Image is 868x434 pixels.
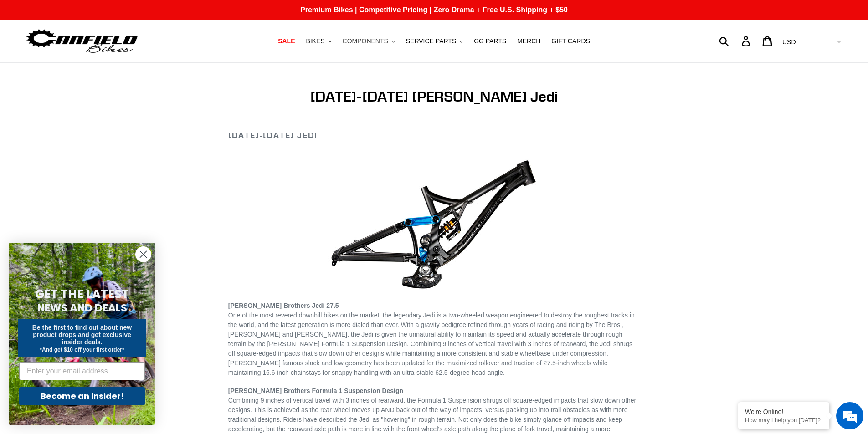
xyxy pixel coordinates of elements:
a: GG PARTS [469,35,511,47]
a: SALE [273,35,299,47]
img: Canfield Bikes [25,27,139,56]
span: One of the most revered downhill bikes on the market, the legendary Jedi is a two-wheeled weapon ... [228,311,635,376]
input: Search [724,31,747,51]
a: GIFT CARDS [547,35,595,47]
h2: [DATE]-[DATE] Jedi [228,130,640,140]
span: Be the first to find out about new product drops and get exclusive insider deals. [32,324,132,346]
span: GET THE LATEST [35,286,129,302]
b: [PERSON_NAME] Brothers Jedi 27.5 [228,302,339,309]
button: COMPONENTS [338,35,400,47]
button: Close dialog [135,246,151,262]
span: SERVICE PARTS [406,37,456,45]
h1: [DATE]-[DATE] [PERSON_NAME] Jedi [228,88,640,105]
a: MERCH [513,35,545,47]
input: Enter your email address [19,362,145,380]
span: SALE [278,37,295,45]
button: Become an Insider! [19,387,145,405]
span: NEWS AND DEALS [37,301,127,315]
span: BIKES [306,37,324,45]
span: GIFT CARDS [551,37,590,45]
div: We're Online! [745,408,822,415]
button: SERVICE PARTS [401,35,467,47]
p: How may I help you today? [745,417,822,424]
span: MERCH [517,37,540,45]
span: GG PARTS [474,37,506,45]
span: *And get $10 off your first order* [40,347,124,353]
b: [PERSON_NAME] Brothers Formula 1 Suspension Design [228,387,403,394]
span: COMPONENTS [343,37,388,45]
button: BIKES [301,35,336,47]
